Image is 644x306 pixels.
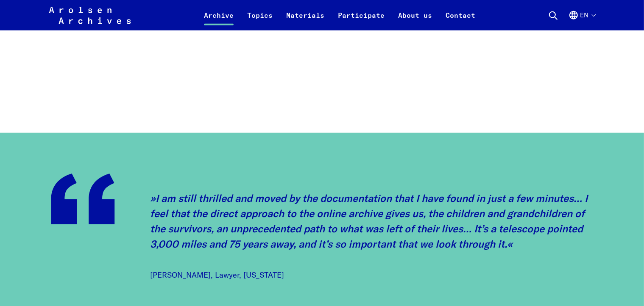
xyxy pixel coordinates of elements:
a: About us [391,10,439,30]
a: Contact [439,10,482,30]
a: Materials [279,10,331,30]
p: I am still thrilled and moved by the documentation that I have found in just a few minutes… I fee... [150,190,593,251]
nav: Primary [197,5,482,25]
a: Participate [331,10,391,30]
a: Archive [197,10,240,30]
button: English, language selection [569,10,595,30]
cite: [PERSON_NAME], Lawyer, [US_STATE] [150,270,284,280]
a: Topics [240,10,279,30]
